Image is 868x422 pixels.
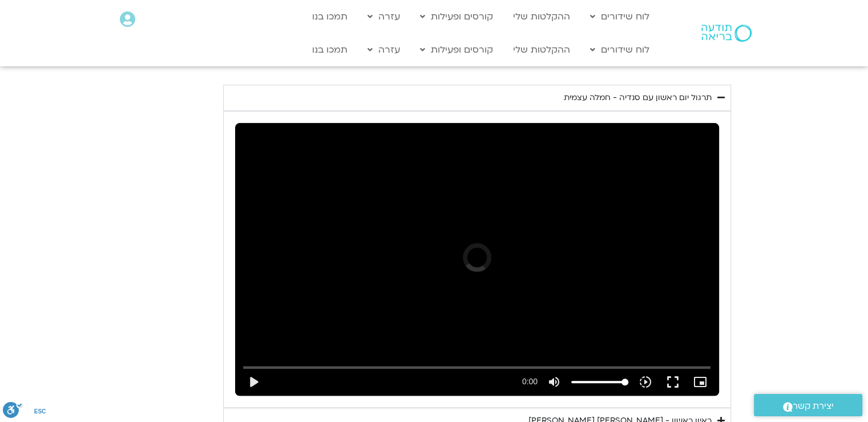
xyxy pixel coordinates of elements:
[701,25,752,42] img: תודעה בריאה
[754,394,862,416] a: יצירת קשר
[362,6,406,27] a: עזרה
[414,6,499,27] a: קורסים ופעילות
[306,6,353,27] a: תמכו בנו
[584,39,655,61] a: לוח שידורים
[507,6,576,27] a: ההקלטות שלי
[306,39,353,61] a: תמכו בנו
[564,91,712,105] div: תרגול יום ראשון עם סנדיה - חמלה עצמית
[793,399,834,414] span: יצירת קשר
[414,39,499,61] a: קורסים ופעילות
[507,39,576,61] a: ההקלטות שלי
[362,39,406,61] a: עזרה
[584,6,655,27] a: לוח שידורים
[223,85,731,111] summary: תרגול יום ראשון עם סנדיה - חמלה עצמית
